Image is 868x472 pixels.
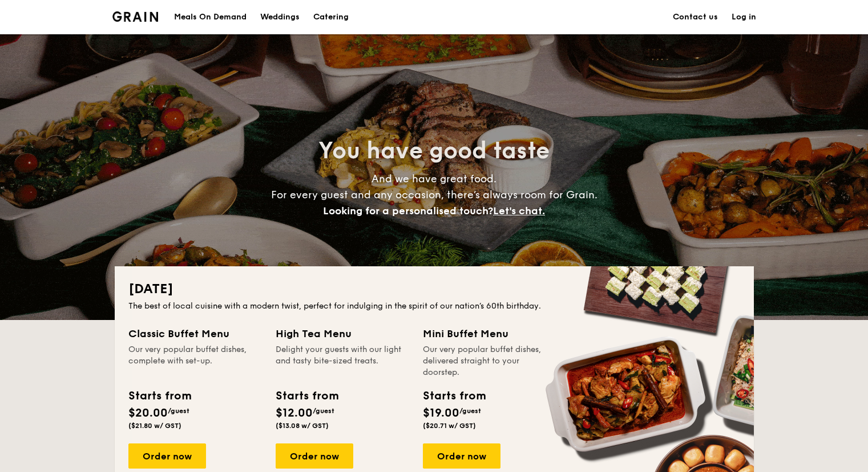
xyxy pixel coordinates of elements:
[423,387,485,405] div: Starts from
[128,301,740,312] div: The best of local cuisine with a modern twist, perfect for indulging in the spirit of our nation’...
[323,205,493,217] span: Looking for a personalised touch?
[276,406,313,420] span: $12.00
[423,406,459,420] span: $19.00
[128,326,262,342] div: Classic Buffet Menu
[423,344,556,378] div: Our very popular buffet dishes, delivered straight to your doorstep.
[276,344,409,378] div: Delight your guests with our light and tasty bite-sized treats.
[128,406,168,420] span: $20.00
[493,205,545,217] span: Let's chat.
[271,173,597,217] span: And we have great food. For every guest and any occasion, there’s always room for Grain.
[276,326,409,342] div: High Tea Menu
[276,422,329,430] span: ($13.08 w/ GST)
[112,11,159,22] img: Grain
[276,387,338,405] div: Starts from
[276,443,353,469] div: Order now
[128,280,740,298] h2: [DATE]
[168,407,189,415] span: /guest
[459,407,481,415] span: /guest
[423,443,500,469] div: Order now
[128,422,181,430] span: ($21.80 w/ GST)
[128,344,262,378] div: Our very popular buffet dishes, complete with set-up.
[128,387,191,405] div: Starts from
[128,443,206,469] div: Order now
[423,422,476,430] span: ($20.71 w/ GST)
[318,137,550,165] span: You have good taste
[112,11,159,22] a: Logotype
[313,407,334,415] span: /guest
[423,326,556,342] div: Mini Buffet Menu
